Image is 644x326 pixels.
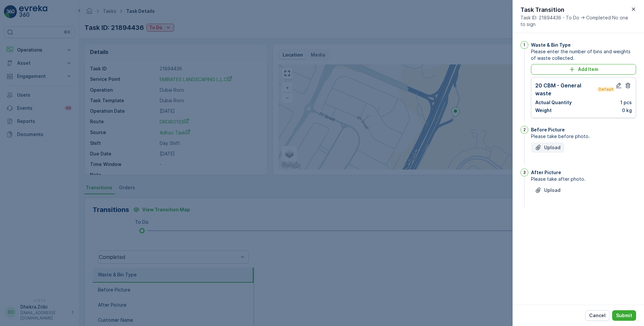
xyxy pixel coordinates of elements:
[535,99,572,106] p: Actual Quantity
[535,107,552,114] p: Weight
[531,185,564,196] button: Upload File
[520,5,630,14] p: Task Transition
[531,169,561,176] p: After Picture
[520,169,528,176] div: 3
[535,81,595,97] p: 20 CBM - General waste
[612,310,636,321] button: Submit
[578,66,598,73] p: Add Item
[520,126,528,134] div: 2
[531,176,636,182] span: Please take after photo.
[531,42,571,48] p: Waste & Bin Type
[531,142,564,153] button: Upload File
[585,310,609,321] button: Cancel
[616,312,632,319] p: Submit
[531,64,636,75] button: Add Item
[598,87,613,92] p: Default
[531,48,636,61] span: Please enter the number of bins and weights of waste collected.
[544,144,561,151] p: Upload
[620,99,632,106] p: 1 pcs
[531,127,565,133] p: Before Picture
[589,312,606,319] p: Cancel
[544,187,561,194] p: Upload
[531,133,636,140] span: Please take before photo.
[622,107,632,114] p: 0 kg
[520,14,630,28] span: Task ID: 21894436 - To Do -> Completed No one to sign
[520,41,528,49] div: 1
